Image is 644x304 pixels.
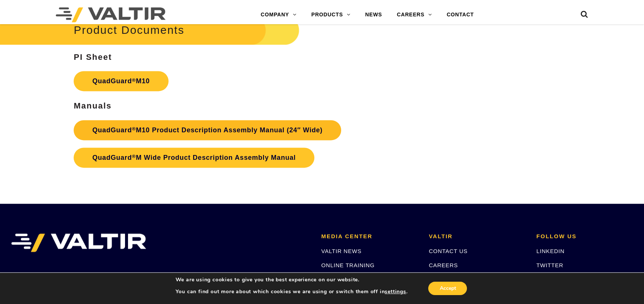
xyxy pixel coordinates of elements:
[321,248,361,254] a: VALTIR NEWS
[390,7,439,22] a: CAREERS
[74,101,112,110] strong: Manuals
[321,233,417,240] h2: MEDIA CENTER
[74,120,341,140] a: QuadGuard®M10 Product Description Assembly Manual (24″ Wide)
[74,52,112,62] strong: PI Sheet
[536,233,633,240] h2: FOLLOW US
[429,262,458,268] a: CAREERS
[536,248,565,254] a: LINKEDIN
[304,7,358,22] a: PRODUCTS
[132,126,136,132] sup: ®
[56,7,166,22] img: Valtir
[132,153,136,159] sup: ®
[429,233,525,240] h2: VALTIR
[358,7,390,22] a: NEWS
[439,7,481,22] a: CONTACT
[253,7,304,22] a: COMPANY
[132,77,136,83] sup: ®
[176,288,408,295] p: You can find out more about which cookies we are using or switch them off in .
[74,148,314,168] a: QuadGuard®M Wide Product Description Assembly Manual
[321,262,374,268] a: ONLINE TRAINING
[385,288,406,295] button: settings
[11,233,146,252] img: VALTIR
[428,282,467,295] button: Accept
[536,262,563,268] a: TWITTER
[74,71,168,91] a: QuadGuard®M10
[429,248,468,254] a: CONTACT US
[176,276,408,283] p: We are using cookies to give you the best experience on our website.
